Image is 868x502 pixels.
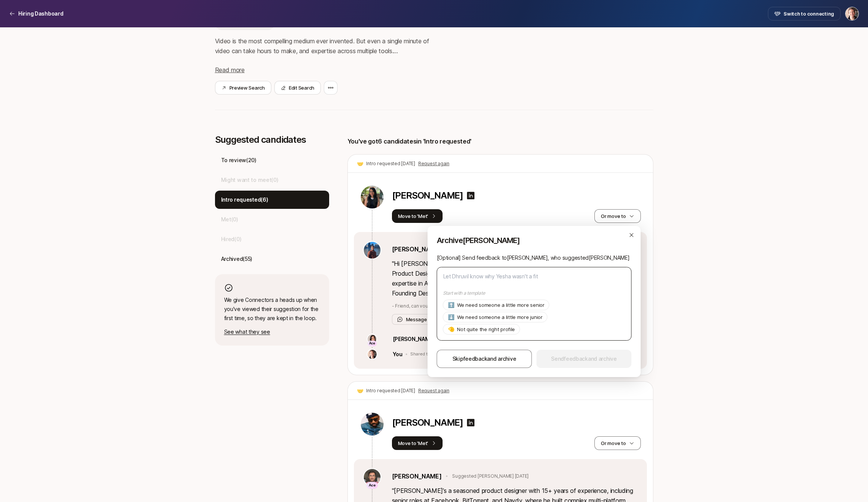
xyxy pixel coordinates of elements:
[221,215,238,224] p: Met ( 0 )
[846,7,858,20] img: Jasper Story
[274,81,321,95] button: Edit Search
[594,209,640,223] button: Or move to
[369,341,376,346] p: Ace
[452,473,529,480] p: Suggested [PERSON_NAME] [DATE]
[594,436,640,450] button: Or move to
[452,354,516,363] span: Skip and archive
[215,66,245,74] span: Read more
[448,313,454,322] p: ⬇️
[221,235,242,244] p: Hired ( 0 )
[768,7,841,21] button: Switch to connecting
[368,335,377,344] img: 71d7b91d_d7cb_43b4_a7ea_a9b2f2cc6e03.jpg
[437,253,632,262] p: [Optional] Send feedback to [PERSON_NAME] , who suggested [PERSON_NAME]
[392,190,463,201] p: [PERSON_NAME]
[457,325,515,333] p: Not quite the right profile
[448,325,454,334] p: 🤏
[364,242,381,259] img: 138fb35e_422b_4af4_9317_e6392f466d67.jpg
[845,7,859,21] button: Jasper Story
[463,355,487,362] span: feedback
[393,350,403,359] p: You
[437,235,632,246] p: Archive [PERSON_NAME]
[18,9,64,18] p: Hiring Dashboard
[366,387,415,394] p: Intro requested [DATE]
[392,259,638,298] p: " Hi [PERSON_NAME], wanted to introduce you to [PERSON_NAME]. She’s a NY-based Product Designer w...
[221,156,256,165] p: To review ( 20 )
[364,469,381,486] img: be759a5f_470b_4f28_a2aa_5434c985ebf0.jpg
[448,300,454,309] p: ⬆️
[392,314,471,325] button: Message [PERSON_NAME]
[418,160,449,167] button: Request again
[221,254,253,264] p: Archived ( 55 )
[393,335,435,344] p: [PERSON_NAME]
[392,244,442,254] a: [PERSON_NAME]
[357,159,363,168] span: 🤝
[361,413,384,436] img: d0c02f88_2dff_4162_81d7_53c24b71f5e8.jpg
[361,186,384,208] img: dc681d8a_43eb_4aba_a374_80b352a73c28.jpg
[215,134,329,145] p: Suggested candidates
[215,81,271,95] button: Preview Search
[215,36,443,56] p: Video is the most compelling medium ever invented. But even a single minute of video can take hou...
[392,436,443,450] button: Move to 'Met'
[392,417,463,428] p: [PERSON_NAME]
[368,350,377,359] img: 8cb3e434_9646_4a7a_9a3b_672daafcbcea.jpg
[784,10,834,17] span: Switch to connecting
[392,303,638,309] p: - Friend, can vouch for work
[221,175,279,185] p: Might want to meet ( 0 )
[392,471,442,481] a: [PERSON_NAME]
[366,160,415,167] p: Intro requested [DATE]
[392,209,443,223] button: Move to 'Met'
[437,350,532,368] button: Skipfeedbackand archive
[457,301,545,309] p: We need someone a little more senior
[443,290,626,297] p: Start with a template
[357,386,363,395] span: 🤝
[418,387,449,394] button: Request again
[347,136,472,146] p: You've got 6 candidates in 'Intro requested'
[224,327,320,336] p: See what they see
[410,352,487,357] p: Shared to [PERSON_NAME] on [DATE]
[457,313,543,321] p: We need someone a little more junior
[224,295,320,323] p: We give Connectors a heads up when you've viewed their suggestion for the first time, so they are...
[221,195,268,204] p: Intro requested ( 6 )
[369,482,376,489] p: Ace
